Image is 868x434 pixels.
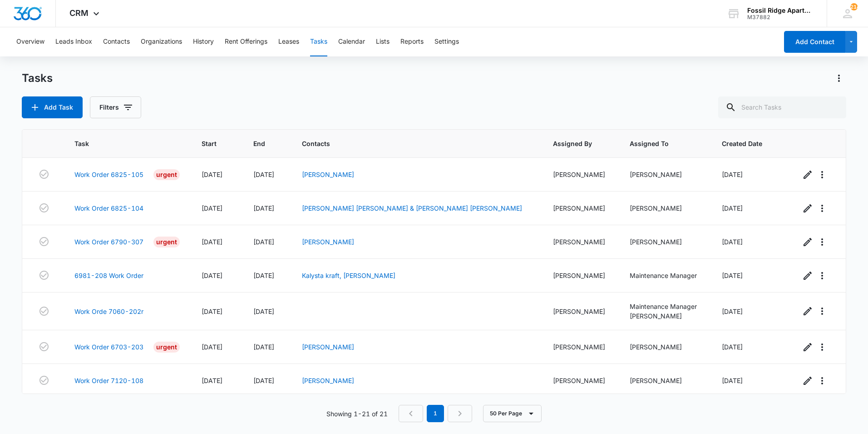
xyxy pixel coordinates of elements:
[202,139,218,148] span: Start
[553,139,595,148] span: Assigned By
[310,27,327,56] button: Tasks
[103,27,130,56] button: Contacts
[302,204,522,212] a: [PERSON_NAME] [PERSON_NAME] & [PERSON_NAME] [PERSON_NAME]
[630,170,700,179] div: [PERSON_NAME]
[747,7,814,14] div: account name
[553,342,608,352] div: [PERSON_NAME]
[553,237,608,247] div: [PERSON_NAME]
[376,27,390,56] button: Lists
[141,27,182,56] button: Organizations
[69,8,89,18] span: CRM
[74,237,143,247] a: Work Order 6790-307
[434,27,459,56] button: Settings
[302,343,354,351] a: [PERSON_NAME]
[553,271,608,280] div: [PERSON_NAME]
[74,170,143,179] a: Work Order 6825-105
[253,377,274,384] span: [DATE]
[630,342,700,352] div: [PERSON_NAME]
[784,31,845,53] button: Add Contact
[202,308,222,315] span: [DATE]
[302,238,354,246] a: [PERSON_NAME]
[850,3,858,10] div: notifications count
[722,308,743,315] span: [DATE]
[202,272,222,279] span: [DATE]
[302,377,354,384] a: [PERSON_NAME]
[253,238,274,246] span: [DATE]
[225,27,267,56] button: Rent Offerings
[630,302,700,311] div: Maintenance Manager
[747,14,814,20] div: account id
[153,342,180,353] div: Urgent
[630,203,700,213] div: [PERSON_NAME]
[202,171,222,178] span: [DATE]
[253,343,274,351] span: [DATE]
[202,377,222,384] span: [DATE]
[832,71,846,86] button: Actions
[553,170,608,179] div: [PERSON_NAME]
[630,237,700,247] div: [PERSON_NAME]
[553,307,608,316] div: [PERSON_NAME]
[253,308,274,315] span: [DATE]
[483,405,542,422] button: 50 Per Page
[202,204,222,212] span: [DATE]
[153,169,180,180] div: Urgent
[253,139,267,148] span: End
[74,139,167,148] span: Task
[630,139,687,148] span: Assigned To
[202,238,222,246] span: [DATE]
[630,271,700,280] div: Maintenance Manager
[193,27,214,56] button: History
[153,237,180,247] div: Urgent
[74,307,143,316] a: Work Orde 7060-202r
[16,27,44,56] button: Overview
[722,272,743,279] span: [DATE]
[722,377,743,384] span: [DATE]
[338,27,365,56] button: Calendar
[302,272,395,279] a: Kalysta kraft, [PERSON_NAME]
[22,71,53,85] h1: Tasks
[722,238,743,246] span: [DATE]
[722,204,743,212] span: [DATE]
[630,311,700,321] div: [PERSON_NAME]
[253,171,274,178] span: [DATE]
[74,342,143,352] a: Work Order 6703-203
[302,139,518,148] span: Contacts
[326,409,388,419] p: Showing 1-21 of 21
[278,27,299,56] button: Leases
[718,96,846,118] input: Search Tasks
[253,204,274,212] span: [DATE]
[553,376,608,385] div: [PERSON_NAME]
[399,405,472,422] nav: Pagination
[22,96,83,118] button: Add Task
[850,3,858,10] span: 214
[722,171,743,178] span: [DATE]
[202,343,222,351] span: [DATE]
[74,376,143,385] a: Work Order 7120-108
[302,171,354,178] a: [PERSON_NAME]
[74,271,143,280] a: 6981-208 Work Order
[427,405,444,422] em: 1
[553,203,608,213] div: [PERSON_NAME]
[90,96,141,118] button: Filters
[253,272,274,279] span: [DATE]
[400,27,424,56] button: Reports
[722,139,765,148] span: Created Date
[55,27,92,56] button: Leads Inbox
[74,203,143,213] a: Work Order 6825-104
[722,343,743,351] span: [DATE]
[630,376,700,385] div: [PERSON_NAME]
